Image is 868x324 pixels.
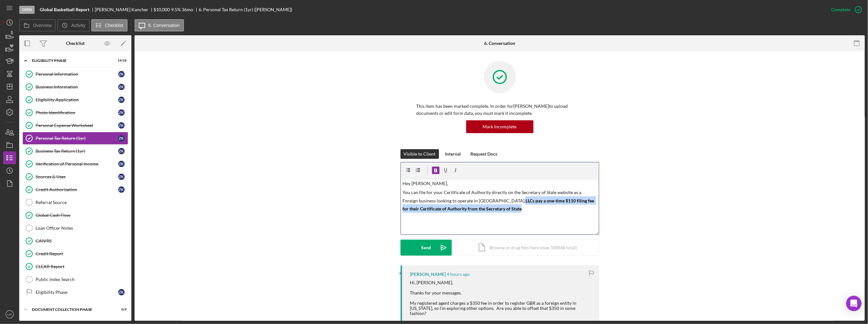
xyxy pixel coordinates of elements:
[118,148,125,154] div: Z K
[484,41,515,46] div: 6. Conversation
[22,158,128,170] a: Verification of Personal IncomeZK
[71,23,85,28] label: Activity
[467,149,501,159] button: Request Docs
[22,234,128,247] a: CAIVRS
[402,189,597,213] p: You can file for your Certificate of Authority directly on the Secretary of State website as a Fo...
[401,240,452,256] button: Send
[22,81,128,93] a: Business InformationZK
[33,23,52,28] label: Overview
[118,71,125,77] div: Z K
[22,209,128,222] a: Global Cash Flow
[483,120,517,133] div: Mark Incomplete
[36,72,118,77] div: Personal Information
[115,59,127,63] div: 14 / 18
[831,3,850,16] div: Complete
[825,3,865,16] button: Complete
[22,196,128,209] a: Referral Source
[445,149,461,159] div: Internal
[421,240,431,256] div: Send
[22,119,128,132] a: Personal Expense WorksheetZK
[401,149,439,159] button: Visible to Client
[36,251,128,256] div: Credit Report
[36,213,128,218] div: Global Cash Flow
[36,110,118,115] div: Photo Identification
[118,174,125,180] div: Z K
[40,7,89,12] b: Global Basketball Report
[22,93,128,106] a: Eligibility ApplicationZK
[22,260,128,273] a: CLEAR Report
[118,97,125,103] div: Z K
[402,180,597,187] p: Hey [PERSON_NAME],
[115,308,127,311] div: 0 / 9
[36,200,128,205] div: Referral Source
[36,123,118,128] div: Personal Expense Worksheet
[22,145,128,158] a: Business Tax Return (1yr)ZK
[36,264,128,269] div: CLEAR Report
[171,7,181,12] div: 9.5 %
[404,149,436,159] div: Visible to Client
[22,286,128,299] a: Eligibility PhaseZK
[7,313,12,316] text: MR
[22,183,128,196] a: Credit AuthorizationZK
[118,84,125,90] div: Z K
[447,272,470,277] time: 2025-09-24 13:17
[95,7,154,12] div: [PERSON_NAME] Kancher
[466,120,533,133] button: Mark Incomplete
[36,97,118,102] div: Eligibility Application
[22,132,128,145] a: Personal Tax Return (1yr)ZK
[19,6,35,14] div: Open
[118,135,125,141] div: Z K
[118,186,125,193] div: Z K
[36,290,118,295] div: Eligibility Phase
[105,23,123,28] label: Checklist
[22,170,128,183] a: Sources & UsesZK
[118,161,125,167] div: Z K
[148,23,180,28] label: 6. Conversation
[154,7,170,12] span: $10,000
[22,106,128,119] a: Photo IdentificationZK
[66,41,85,46] div: Checklist
[22,273,128,286] a: Public Index Search
[417,103,583,117] p: This item has been marked complete. In order for [PERSON_NAME] to upload documents or edit form d...
[199,7,292,12] div: 6. Personal Tax Return (1yr) ([PERSON_NAME])
[57,19,89,31] button: Activity
[182,7,193,12] div: 36 mo
[32,59,111,63] div: Eligibility Phase
[91,19,128,31] button: Checklist
[22,68,128,81] a: Personal InformationZK
[22,222,128,234] a: Loan Officer Notes
[471,149,498,159] div: Request Docs
[36,187,118,192] div: Credit Authorization
[846,296,862,311] div: Open Intercom Messenger
[36,226,128,231] div: Loan Officer Notes
[442,149,464,159] button: Internal
[19,19,56,31] button: Overview
[36,136,118,141] div: Personal Tax Return (1yr)
[36,84,118,90] div: Business Information
[36,161,118,166] div: Verification of Personal Income
[118,289,125,295] div: Z K
[22,247,128,260] a: Credit Report
[36,238,128,243] div: CAIVRS
[3,308,16,321] button: MR
[36,174,118,179] div: Sources & Uses
[410,272,446,277] div: [PERSON_NAME]
[118,109,125,116] div: Z K
[118,122,125,129] div: Z K
[135,19,184,31] button: 6. Conversation
[36,149,118,154] div: Business Tax Return (1yr)
[36,277,128,282] div: Public Index Search
[32,308,111,311] div: Document Collection Phase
